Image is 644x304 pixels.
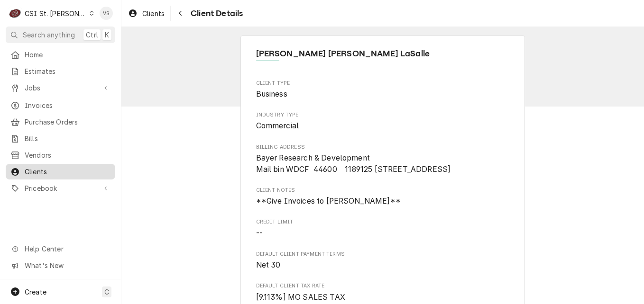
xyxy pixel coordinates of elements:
[256,282,510,290] span: Default Client Tax Rate
[6,164,115,179] a: Clients
[256,282,510,303] div: Default Client Tax Rate
[256,80,510,87] span: Client Type
[256,152,510,175] span: Billing Address
[6,180,115,196] a: Go to Pricebook
[142,9,165,18] span: Clients
[124,6,168,21] a: Clients
[25,167,110,177] span: Clients
[256,292,510,303] span: Default Client Tax Rate
[9,7,22,20] div: CSI St. Louis's Avatar
[256,259,510,271] span: Default Client Payment Terms
[256,229,263,238] span: --
[6,114,115,130] a: Purchase Orders
[256,89,510,100] span: Client Type
[256,120,510,132] span: Industry Type
[256,187,510,207] div: Client Notes
[25,244,110,254] span: Help Center
[256,196,510,207] span: Client Notes
[256,218,510,226] span: Credit Limit
[25,134,110,143] span: Bills
[256,143,510,151] span: Billing Address
[256,250,510,271] div: Default Client Payment Terms
[105,30,109,40] span: K
[256,218,510,239] div: Credit Limit
[25,150,110,160] span: Vendors
[86,30,98,40] span: Ctrl
[256,197,401,206] span: **Give Invoices to [PERSON_NAME]**
[25,288,46,296] span: Create
[6,80,115,96] a: Go to Jobs
[256,89,287,98] span: Business
[6,147,115,163] a: Vendors
[25,183,96,193] span: Pricebook
[25,117,110,127] span: Purchase Orders
[256,187,510,194] span: Client Notes
[23,30,75,40] span: Search anything
[256,153,451,174] span: Bayer Research & Development Mail bin WDCF 44600 1189125 [STREET_ADDRESS]
[188,7,243,20] span: Client Details
[256,228,510,239] span: Credit Limit
[256,111,510,132] div: Industry Type
[25,66,110,76] span: Estimates
[9,7,22,20] div: C
[256,121,299,130] span: Commercial
[173,6,188,21] button: Navigate back
[256,143,510,175] div: Billing Address
[25,83,96,93] span: Jobs
[25,260,110,270] span: What's New
[256,47,510,68] div: Client Information
[6,241,115,257] a: Go to Help Center
[256,47,510,60] span: Name
[6,27,115,43] button: Search anythingCtrlK
[100,7,113,20] div: VS
[25,50,110,60] span: Home
[100,7,113,20] div: Vicky Stuesse's Avatar
[256,250,510,258] span: Default Client Payment Terms
[256,111,510,119] span: Industry Type
[25,100,110,110] span: Invoices
[104,287,109,297] span: C
[6,131,115,146] a: Bills
[256,80,510,100] div: Client Type
[256,260,281,269] span: Net 30
[6,98,115,113] a: Invoices
[6,63,115,79] a: Estimates
[6,258,115,273] a: Go to What's New
[6,47,115,63] a: Home
[25,9,86,18] div: CSI St. [PERSON_NAME]
[256,293,345,302] span: [9.113%] MO SALES TAX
